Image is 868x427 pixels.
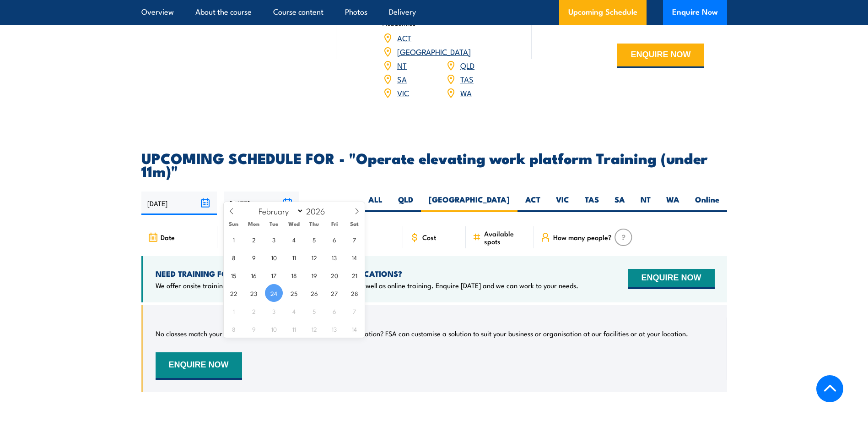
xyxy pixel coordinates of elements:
span: March 3, 2026 [265,302,283,320]
label: WA [658,194,687,212]
a: WA [460,87,472,98]
span: Available spots [484,230,528,245]
label: TAS [577,194,607,212]
button: ENQUIRE NOW [156,352,242,380]
span: February 24, 2026 [265,284,283,302]
span: February 10, 2026 [265,248,283,266]
label: NT [633,194,658,212]
input: From date [141,192,217,215]
span: February 23, 2026 [245,284,263,302]
p: We offer onsite training, training at our centres, multisite solutions as well as online training... [156,281,578,290]
label: SA [607,194,633,212]
span: March 8, 2026 [225,320,243,338]
span: February 15, 2026 [225,266,243,284]
span: Tue [264,221,284,227]
span: March 6, 2026 [325,302,343,320]
span: Thu [304,221,324,227]
span: February 26, 2026 [305,284,323,302]
span: March 10, 2026 [265,320,283,338]
span: Wed [284,221,304,227]
span: February 25, 2026 [285,284,303,302]
span: March 14, 2026 [345,320,363,338]
span: Fri [324,221,345,227]
span: February 4, 2026 [285,230,303,248]
span: February 19, 2026 [305,266,323,284]
span: Cost [422,233,436,241]
a: ACT [397,32,411,43]
h2: UPCOMING SCHEDULE FOR - "Operate elevating work platform Training (under 11m)" [141,151,727,177]
span: February 6, 2026 [325,230,343,248]
label: Online [687,194,727,212]
span: February 21, 2026 [345,266,363,284]
span: March 13, 2026 [325,320,343,338]
span: February 8, 2026 [225,248,243,266]
span: February 7, 2026 [345,230,363,248]
span: February 2, 2026 [245,230,263,248]
span: February 27, 2026 [325,284,343,302]
label: VIC [548,194,577,212]
span: March 9, 2026 [245,320,263,338]
label: ACT [518,194,548,212]
a: QLD [460,60,474,71]
a: SA [397,73,407,84]
span: February 18, 2026 [285,266,303,284]
span: February 9, 2026 [245,248,263,266]
button: ENQUIRE NOW [617,44,704,68]
span: March 2, 2026 [245,302,263,320]
span: March 4, 2026 [285,302,303,320]
span: February 3, 2026 [265,230,283,248]
label: [GEOGRAPHIC_DATA] [421,194,518,212]
span: March 5, 2026 [305,302,323,320]
label: ALL [361,194,390,212]
span: February 28, 2026 [345,284,363,302]
input: Year [304,205,334,216]
span: Sun [224,221,244,227]
input: To date [224,192,299,215]
span: Mon [244,221,264,227]
a: [GEOGRAPHIC_DATA] [397,46,471,57]
span: March 1, 2026 [225,302,243,320]
span: Sat [345,221,365,227]
span: February 17, 2026 [265,266,283,284]
p: Can’t find a date or location? FSA can customise a solution to suit your business or organisation... [295,329,688,338]
h4: NEED TRAINING FOR LARGER GROUPS OR MULTIPLE LOCATIONS? [156,268,578,279]
span: February 11, 2026 [285,248,303,266]
span: March 12, 2026 [305,320,323,338]
a: NT [397,60,407,71]
span: February 1, 2026 [225,230,243,248]
span: February 14, 2026 [345,248,363,266]
button: ENQUIRE NOW [628,269,714,289]
span: How many people? [553,233,612,241]
select: Month [254,205,304,217]
label: QLD [390,194,421,212]
p: No classes match your search criteria, sorry. [156,329,290,338]
span: February 20, 2026 [325,266,343,284]
span: March 7, 2026 [345,302,363,320]
a: TAS [460,73,474,84]
span: Date [161,233,175,241]
span: February 16, 2026 [245,266,263,284]
span: February 12, 2026 [305,248,323,266]
span: February 13, 2026 [325,248,343,266]
a: VIC [397,87,409,98]
span: February 22, 2026 [225,284,243,302]
span: March 11, 2026 [285,320,303,338]
span: February 5, 2026 [305,230,323,248]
